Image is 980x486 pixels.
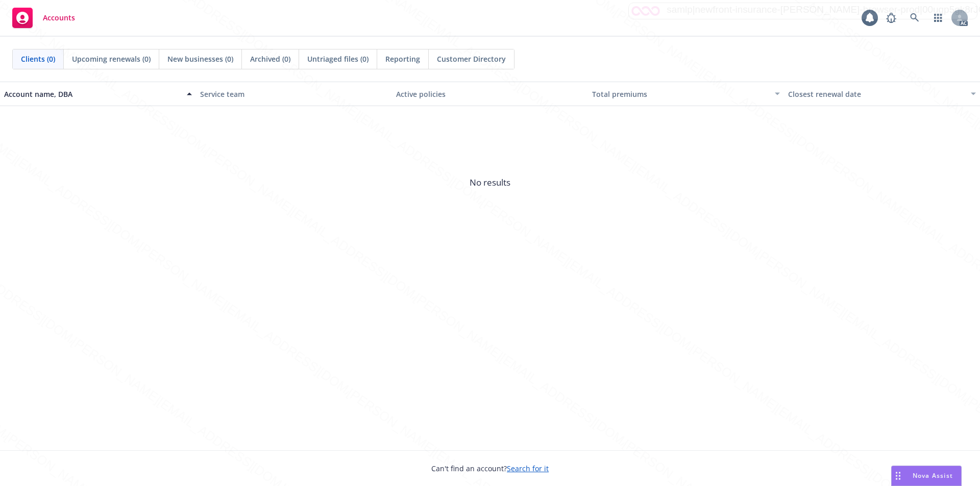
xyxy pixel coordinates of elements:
span: Nova Assist [913,471,953,480]
a: Report a Bug [881,8,901,28]
a: Search for it [507,464,549,473]
span: Untriaged files (0) [307,54,369,64]
div: Total premiums [592,89,769,99]
span: Clients (0) [21,54,55,64]
button: Active policies [392,82,588,106]
span: Customer Directory [437,54,506,64]
span: Reporting [385,54,420,64]
a: Switch app [928,8,948,28]
a: Accounts [8,4,79,32]
button: Nova Assist [891,466,962,486]
button: Closest renewal date [784,82,980,106]
div: Closest renewal date [788,89,965,99]
span: Archived (0) [250,54,290,64]
span: Accounts [43,14,75,22]
button: Service team [196,82,392,106]
a: Search [904,8,925,28]
div: Active policies [396,89,584,99]
div: Drag to move [892,466,904,485]
span: New businesses (0) [167,54,233,64]
div: Account name, DBA [4,89,181,99]
div: Service team [200,89,388,99]
button: Total premiums [588,82,784,106]
span: Upcoming renewals (0) [72,54,151,64]
span: Can't find an account? [431,463,549,474]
